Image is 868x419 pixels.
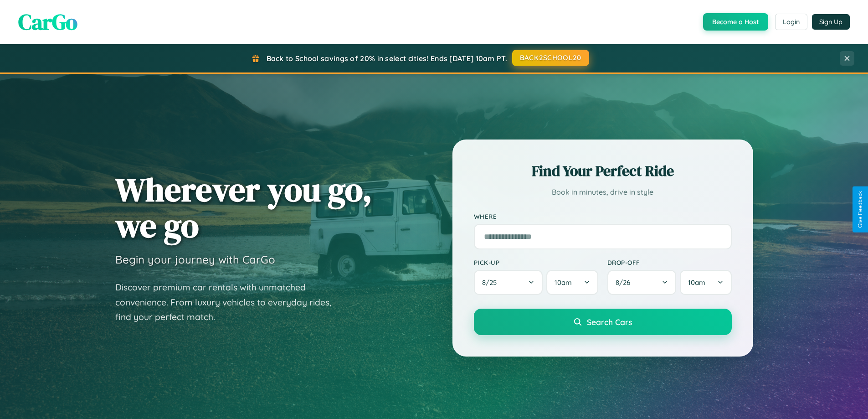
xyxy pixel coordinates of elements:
button: Become a Host [703,13,768,31]
span: 8 / 26 [616,278,635,287]
button: Login [775,14,807,30]
button: 8/25 [474,270,543,295]
button: 10am [680,270,731,295]
label: Drop-off [607,259,732,266]
button: Sign Up [812,14,850,30]
p: Discover premium car rentals with unmatched convenience. From luxury vehicles to everyday rides, ... [115,280,343,325]
p: Book in minutes, drive in style [474,186,732,199]
span: Back to School savings of 20% in select cities! Ends [DATE] 10am PT. [267,54,507,63]
button: Search Cars [474,309,732,335]
div: Give Feedback [857,191,863,228]
h3: Begin your journey with CarGo [115,253,275,266]
h1: Wherever you go, we go [115,171,372,243]
label: Where [474,212,732,220]
button: 10am [546,270,598,295]
span: Search Cars [587,317,632,327]
label: Pick-up [474,259,598,266]
h2: Find Your Perfect Ride [474,161,732,181]
button: BACK2SCHOOL20 [512,50,589,66]
span: CarGo [18,7,77,37]
span: 10am [555,278,572,287]
span: 8 / 25 [482,278,501,287]
span: 10am [688,278,705,287]
button: 8/26 [607,270,677,295]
